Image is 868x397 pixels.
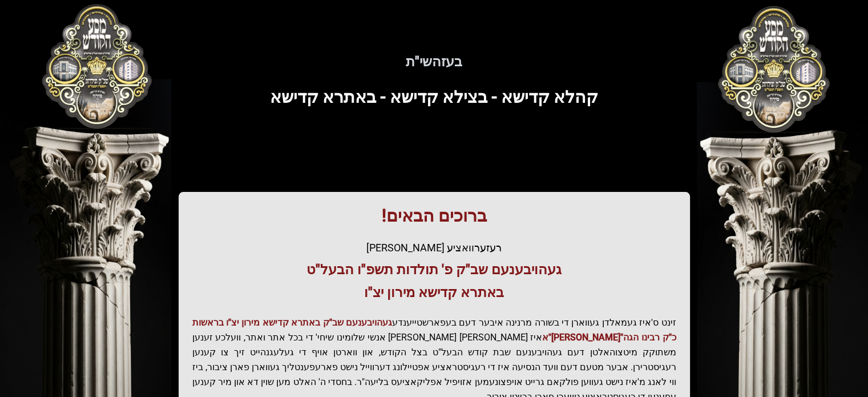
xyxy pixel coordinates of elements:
[87,53,781,71] h5: בעזהשי"ת
[270,87,598,107] span: קהלא קדישא - בצילא קדישא - באתרא קדישא
[192,240,676,256] div: רעזערוואציע [PERSON_NAME]
[192,206,676,226] h1: ברוכים הבאים!
[192,283,676,302] h3: באתרא קדישא מירון יצ"ו
[192,260,676,279] h3: געהויבענעם שב"ק פ' תולדות תשפ"ו הבעל"ט
[192,317,676,343] span: געהויבענעם שב"ק באתרא קדישא מירון יצ"ו בראשות כ"ק רבינו הגה"[PERSON_NAME]"א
